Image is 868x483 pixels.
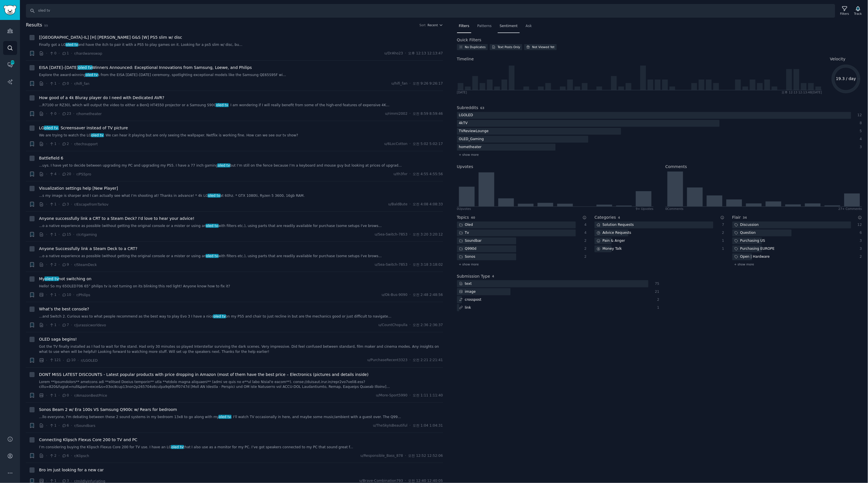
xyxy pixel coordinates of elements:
[457,288,478,295] div: image
[582,230,587,236] div: 4
[46,232,47,238] span: ·
[39,380,443,390] a: Lorem **Ipsumdolors** ametcons adi **elitsed Doeius temporin** utla **etdolo magna aliquaeni** (a...
[732,238,767,245] div: Purchasing US
[459,24,470,29] span: Filters
[58,232,60,238] span: ·
[39,155,63,161] span: Battlefield 6
[413,262,443,267] span: 오전 3:18 3:18:02
[46,322,47,328] span: ·
[457,37,482,43] h2: Quick Filters
[413,323,443,328] span: 오전 2:36 2:36:37
[367,358,408,363] span: u/PurchaseRecent3323
[71,423,72,429] span: ·
[654,305,660,310] div: 1
[857,121,862,126] div: 8
[471,216,475,219] span: 40
[595,214,616,220] h2: Categories
[58,423,60,429] span: ·
[58,141,60,147] span: ·
[39,133,443,138] a: We are trying to watch the LGoled tv. We can hear it playing but are only seeing the wallpaper. N...
[408,453,443,459] span: 오전 12:52 12:52:06
[62,142,69,147] span: 2
[408,51,443,56] span: 오후 12:13 12:13:47
[854,12,862,16] div: Track
[58,453,60,459] span: ·
[46,292,47,298] span: ·
[384,51,403,56] span: u/DrAho23
[719,230,724,236] div: 2
[413,202,443,207] span: 오전 4:08 4:08:33
[49,423,56,428] span: 1
[666,207,684,211] div: 0 Comment s
[46,392,47,398] span: ·
[71,392,72,398] span: ·
[457,245,479,253] div: Q990d
[49,142,56,147] span: 1
[49,453,56,459] span: 2
[39,246,137,252] span: Anyone Successfully link a Steam Deck to a CRT?
[71,141,72,147] span: ·
[46,201,47,207] span: ·
[857,238,862,243] div: 3
[62,202,69,207] span: 3
[457,144,484,151] div: hometheater
[39,372,369,378] span: DONT MISS LATEST DISCOUNTS - Latest popular products with price dropping in Amazon (most of them ...
[857,145,862,150] div: 3
[58,171,60,177] span: ·
[410,292,411,298] span: ·
[49,292,56,298] span: 1
[413,423,443,428] span: 오전 1:04 1:04:31
[666,164,687,170] h2: Comments
[413,142,443,147] span: 오전 5:02 5:02:17
[582,222,587,228] div: 4
[410,423,411,428] span: ·
[532,45,555,49] div: Not Viewed Yet
[384,142,408,147] span: u/6LocCotton
[66,358,75,363] span: 10
[62,262,69,267] span: 9
[857,254,862,259] div: 2
[857,230,862,236] div: 6
[39,185,118,191] span: Visualization settings help [New Player]
[73,111,74,117] span: ·
[49,393,56,398] span: 1
[74,263,97,267] span: r/SteamDeck
[44,277,59,281] span: oled tv
[378,323,408,328] span: u/CountChopulla
[26,22,42,29] span: Results
[58,262,60,268] span: ·
[49,172,56,177] span: 4
[39,314,443,319] a: ...and Switch 2. Curious was to what people recommend as the best way to play Evo 3 I have a nice...
[206,224,219,228] span: oled tv
[830,56,846,62] span: Velocity
[465,45,486,49] div: No Duplicates
[413,111,443,116] span: 오전 8:59 8:59:46
[840,12,849,16] div: Filters
[410,393,411,398] span: ·
[39,467,104,473] a: Bro im just looking for a new car
[39,415,443,420] a: ...llo everyone, I'm debating between these 2 sound systems in my bedroom 13x8 to go along with m...
[526,24,532,29] span: Ask
[413,81,443,86] span: 오전 9:26 9:26:17
[654,297,660,302] div: 2
[413,172,443,177] span: 오전 4:55 4:55:56
[85,73,98,77] span: oled tv
[73,232,74,238] span: ·
[46,111,47,117] span: ·
[73,292,74,298] span: ·
[413,393,443,398] span: 오전 1:11 1:11:40
[480,106,485,110] span: 63
[413,232,443,237] span: 오전 3:20 3:20:12
[39,216,195,222] a: Anyone successfully link a CRT to a Steam Deck? I'd love to hear your advice!
[39,336,77,342] span: OLED saga begins!
[74,142,98,146] span: r/techsupport
[44,24,48,27] span: 99
[857,137,862,142] div: 4
[39,193,443,198] a: ...s my image is sharper and I can actually see what I’m shooting at! Thanks in advance! * 4k LGo...
[49,232,56,237] span: 1
[46,453,47,459] span: ·
[39,407,177,413] a: Sonos Beam 2 w/ Era 100s VS Samsung Q900c w/ Rears for bedroom
[457,222,475,229] div: Oled
[39,95,164,101] a: How good of a 4k Bluray player do I need with Dedicated AVR?
[410,262,411,267] span: ·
